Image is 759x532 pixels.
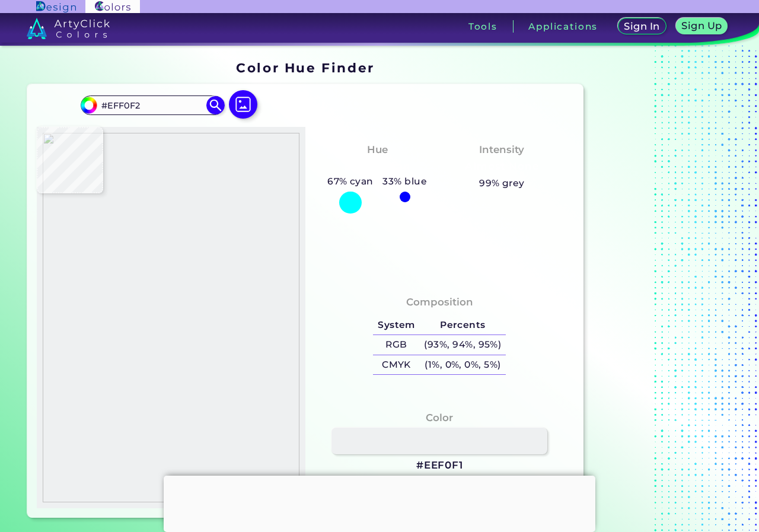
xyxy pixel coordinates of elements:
h4: Intensity [479,141,524,158]
h4: Color [426,409,453,426]
img: icon search [206,96,224,114]
h5: CMYK [373,355,419,375]
a: Sign In [620,19,664,34]
h4: Composition [406,294,473,311]
a: Sign Up [678,19,725,34]
img: logo_artyclick_colors_white.svg [27,18,110,39]
h3: Almost None [460,160,544,174]
iframe: Advertisement [588,56,736,523]
h3: Tools [468,22,498,31]
h5: Percents [420,316,506,335]
h3: #EEF0F1 [416,458,463,473]
h1: Color Hue Finder [236,59,374,77]
h5: Sign Up [683,21,720,30]
h5: 67% cyan [323,174,378,189]
iframe: Advertisement [164,476,595,529]
h5: 33% blue [378,174,432,189]
h5: (1%, 0%, 0%, 5%) [420,355,506,375]
h5: (93%, 94%, 95%) [420,335,506,355]
h5: RGB [373,335,419,355]
img: 57a12a88-7131-4cac-a26c-d545126ca0f6 [43,133,299,503]
h3: Bluish Cyan [339,160,416,174]
img: icon picture [229,90,257,119]
img: ArtyClick Design logo [36,1,76,12]
h4: Hue [367,141,388,158]
h5: 99% grey [479,176,525,191]
h3: Applications [528,22,598,31]
h5: System [373,316,419,335]
h5: Sign In [626,22,658,31]
input: type color.. [97,97,208,113]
